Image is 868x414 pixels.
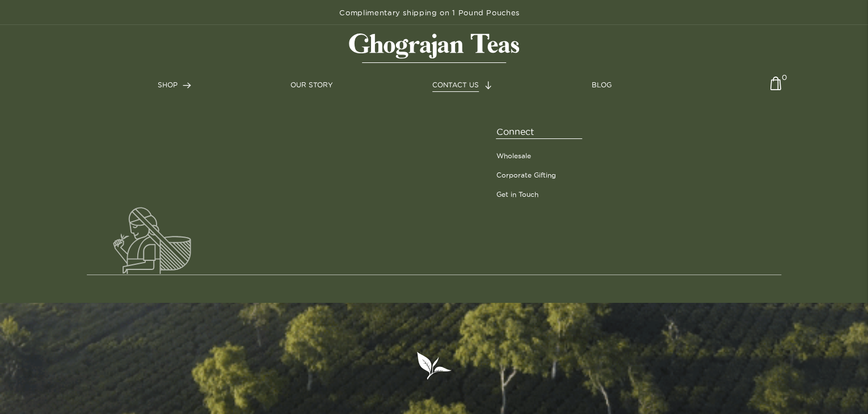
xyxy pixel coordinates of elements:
[183,82,191,88] img: forward-arrow.svg
[349,33,519,63] img: logo-matt.svg
[782,72,787,77] span: 0
[496,170,555,180] a: Corporate Gifting
[592,80,612,90] a: BLOG
[432,80,492,90] a: CONTACT US
[416,351,452,380] img: logo-leaf.svg
[432,81,479,88] span: CONTACT US
[496,189,538,200] a: Get in Touch
[770,77,781,99] a: 0
[496,125,582,139] span: Connect
[496,151,530,161] a: Wholesale
[484,81,491,90] img: forward-arrow.svg
[770,77,781,99] img: cart-icon-matt.svg
[290,80,333,90] a: OUR STORY
[158,80,191,90] a: SHOP
[158,81,178,88] span: SHOP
